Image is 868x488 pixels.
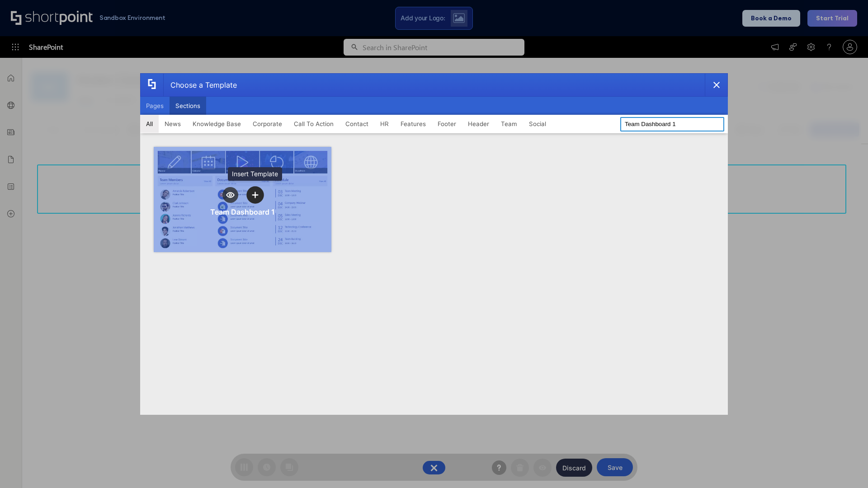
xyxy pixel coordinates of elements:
[462,115,495,133] button: Header
[140,73,728,415] div: template selector
[620,117,724,131] input: Search
[140,97,170,115] button: Pages
[523,115,552,133] button: Social
[140,115,159,133] button: All
[395,115,432,133] button: Features
[210,207,275,216] div: Team Dashboard 1
[163,74,237,96] div: Choose a Template
[432,115,462,133] button: Footer
[288,115,340,133] button: Call To Action
[170,97,206,115] button: Sections
[247,115,288,133] button: Corporate
[823,445,868,488] iframe: Chat Widget
[340,115,374,133] button: Contact
[187,115,247,133] button: Knowledge Base
[159,115,187,133] button: News
[374,115,395,133] button: HR
[495,115,523,133] button: Team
